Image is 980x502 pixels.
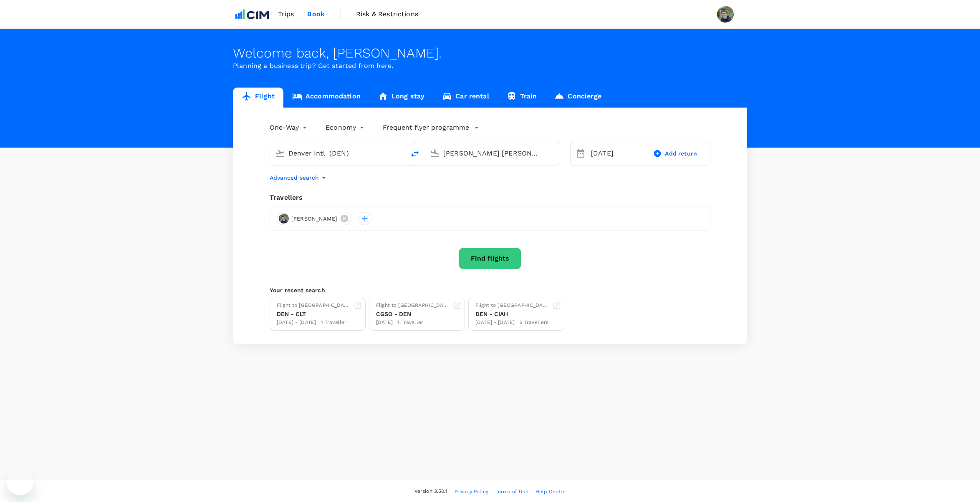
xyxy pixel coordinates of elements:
[286,215,342,223] span: [PERSON_NAME]
[455,489,488,494] span: Privacy Policy
[376,319,450,327] div: [DATE] · 1 Traveller
[233,5,271,23] img: CIM ENVIRONMENTAL PTY LTD
[498,88,546,108] a: Train
[270,173,329,183] button: Advanced search
[414,487,447,496] span: Version 3.50.1
[665,149,697,158] span: Add return
[383,123,469,133] p: Frequent flyer programme
[279,213,289,223] img: avatar-672e378ebff23.png
[587,145,643,162] div: [DATE]
[270,286,710,294] p: Your recent search
[495,489,528,494] span: Terms of Use
[369,88,433,108] a: Long stay
[270,193,710,203] div: Travellers
[717,6,734,23] img: Christopher Hamilton
[376,301,450,310] div: Flight to [GEOGRAPHIC_DATA]
[277,310,350,319] div: DEN - CLT
[546,88,610,108] a: Concierge
[233,45,747,61] div: Welcome back , [PERSON_NAME] .
[7,469,33,495] iframe: Button to launch messaging window
[277,301,350,310] div: Flight to [GEOGRAPHIC_DATA]
[288,147,387,160] input: Depart from
[376,310,450,319] div: CGSO - DEN
[475,301,549,310] div: Flight to [GEOGRAPHIC_DATA]
[455,487,488,496] a: Privacy Policy
[383,123,479,133] button: Frequent flyer programme
[495,487,528,496] a: Terms of Use
[326,121,366,134] div: Economy
[535,487,566,496] a: Help Centre
[307,9,325,19] span: Book
[270,121,309,134] div: One-Way
[277,212,351,225] div: [PERSON_NAME]
[535,489,566,494] span: Help Centre
[270,173,319,182] p: Advanced search
[356,9,418,19] span: Risk & Restrictions
[405,144,425,164] button: delete
[459,248,521,269] button: Find flights
[475,319,549,327] div: [DATE] - [DATE] · 2 Travellers
[399,152,401,154] button: Open
[233,88,283,108] a: Flight
[554,152,556,154] button: Open
[278,9,294,19] span: Trips
[443,147,542,160] input: Going to
[233,61,747,71] p: Planning a business trip? Get started from here.
[283,88,369,108] a: Accommodation
[433,88,498,108] a: Car rental
[277,319,350,327] div: [DATE] - [DATE] · 1 Traveller
[475,310,549,319] div: DEN - CIAH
